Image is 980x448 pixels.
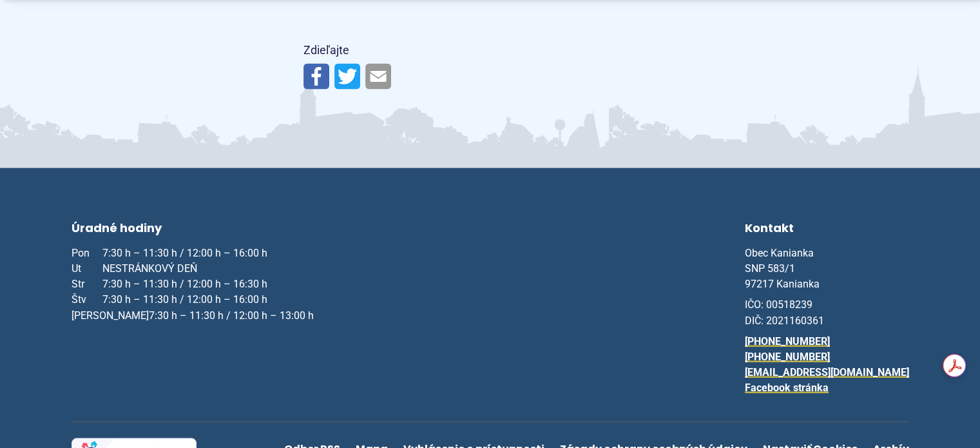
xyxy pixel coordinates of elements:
a: [EMAIL_ADDRESS][DOMAIN_NAME] [745,365,909,378]
p: IČO: 00518239 DIČ: 2021160361 [745,297,909,328]
img: Zdieľať na Facebooku [303,63,329,89]
img: Zdieľať e-mailom [365,63,391,89]
h3: Úradné hodiny [72,219,314,240]
span: Ut [72,261,102,277]
p: Zdieľajte [303,41,761,61]
p: 7:30 h – 11:30 h / 12:00 h – 16:00 h NESTRÁNKOVÝ DEŇ 7:30 h – 11:30 h / 12:00 h – 16:30 h 7:30 h ... [72,246,314,323]
span: Str [72,277,102,292]
img: Zdieľať na Twitteri [334,63,360,89]
span: Štv [72,292,102,307]
a: [PHONE_NUMBER] [745,350,830,362]
span: Pon [72,246,102,261]
a: Facebook stránka [745,381,829,393]
span: Obec Kanianka SNP 583/1 97217 Kanianka [745,247,820,290]
h3: Kontakt [745,219,909,240]
span: [PERSON_NAME] [72,307,149,323]
a: [PHONE_NUMBER] [745,335,830,347]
